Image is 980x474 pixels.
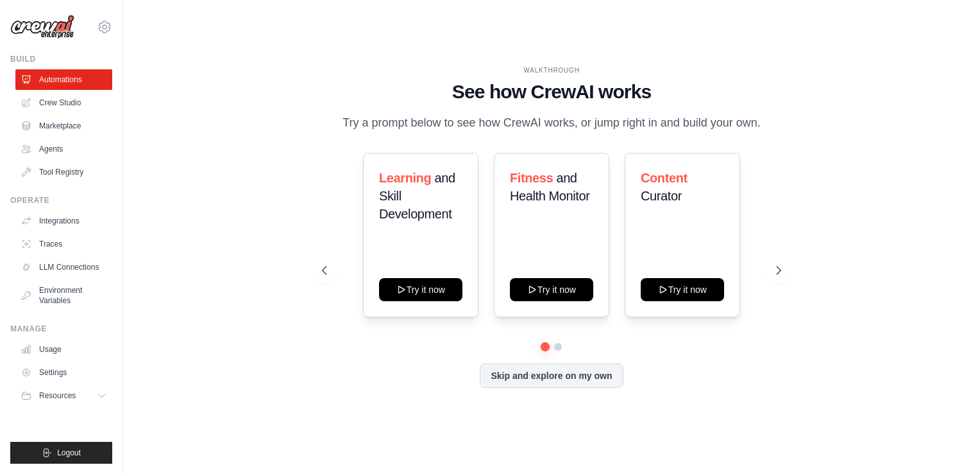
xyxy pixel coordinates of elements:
[57,448,81,458] span: Logout
[15,162,112,182] a: Tool Registry
[15,92,112,113] a: Crew Studio
[15,234,112,254] a: Traces
[15,257,112,277] a: LLM Connections
[322,80,781,103] h1: See how CrewAI works
[15,385,112,406] button: Resources
[641,171,688,185] span: Content
[10,54,112,64] div: Build
[15,69,112,90] a: Automations
[379,171,431,185] span: Learning
[10,195,112,206] div: Operate
[15,211,112,231] a: Integrations
[379,171,455,221] span: and Skill Development
[15,339,112,360] a: Usage
[39,391,76,401] span: Resources
[15,280,112,311] a: Environment Variables
[641,278,724,301] button: Try it now
[10,324,112,334] div: Manage
[510,171,553,185] span: Fitness
[480,364,623,388] button: Skip and explore on my own
[10,15,74,39] img: Logo
[336,114,767,132] p: Try a prompt below to see how CrewAI works, or jump right in and build your own.
[15,116,112,136] a: Marketplace
[15,139,112,159] a: Agents
[10,442,112,464] button: Logout
[510,278,593,301] button: Try it now
[322,66,781,75] div: WALKTHROUGH
[379,278,462,301] button: Try it now
[916,412,980,474] iframe: Chat Widget
[15,362,112,383] a: Settings
[641,189,682,203] span: Curator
